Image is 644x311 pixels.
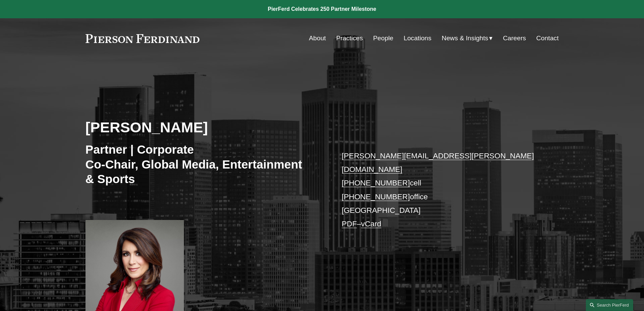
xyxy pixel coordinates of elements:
[86,118,322,136] h2: [PERSON_NAME]
[342,220,357,228] a: PDF
[309,32,326,45] a: About
[361,220,381,228] a: vCard
[342,152,534,174] a: [PERSON_NAME][EMAIL_ADDRESS][PERSON_NAME][DOMAIN_NAME]
[336,32,363,45] a: Practices
[86,142,303,186] h3: Partner | Corporate Co-Chair, Global Media, Entertainment & Sports
[373,32,393,45] a: People
[586,299,633,311] a: Search this site
[342,149,539,231] p: cell office [GEOGRAPHIC_DATA] –
[442,32,493,45] a: folder dropdown
[536,32,558,45] a: Contact
[503,32,526,45] a: Careers
[404,32,431,45] a: Locations
[342,179,410,187] a: [PHONE_NUMBER]
[342,193,410,201] a: [PHONE_NUMBER]
[442,32,488,44] span: News & Insights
